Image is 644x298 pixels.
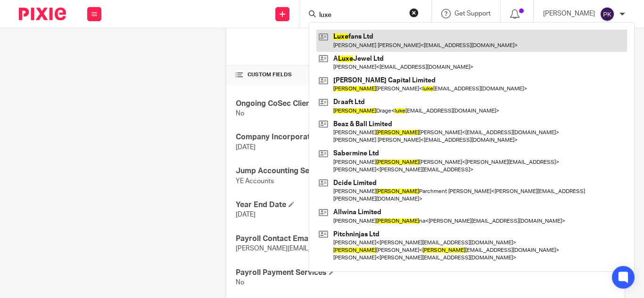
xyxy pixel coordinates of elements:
span: [DATE] [236,211,256,218]
h4: CUSTOM FIELDS [236,71,425,79]
input: Search [318,11,403,20]
h4: Year End Date [236,200,425,210]
h4: Company Incorporated On [236,132,425,142]
span: No [236,279,244,286]
img: Pixie [19,8,66,20]
h4: Payroll Payment Services [236,268,425,278]
h4: Jump Accounting Service [236,166,425,176]
h4: Payroll Contact Email Address [236,234,425,244]
img: svg%3E [600,7,615,22]
span: YE Accounts [236,178,274,185]
p: [PERSON_NAME] [543,9,595,18]
span: [PERSON_NAME][EMAIL_ADDRESS][DOMAIN_NAME] [236,245,395,252]
button: Clear [409,8,419,17]
span: No [236,110,244,117]
span: Get Support [454,10,491,17]
span: [DATE] [236,144,256,151]
h4: Ongoing CoSec Client [236,99,425,109]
